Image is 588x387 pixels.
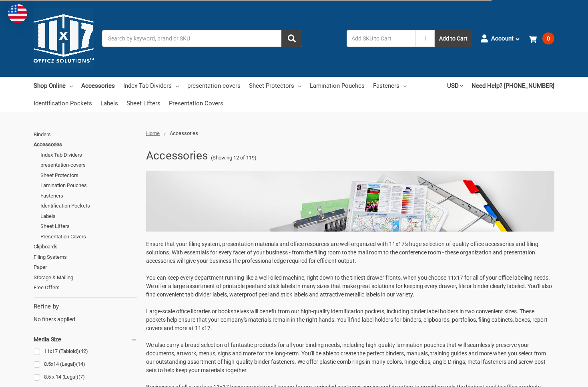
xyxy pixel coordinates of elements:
[34,95,92,112] a: Identification Pockets
[447,77,463,95] a: USD
[34,272,137,283] a: Storage & Mailing
[40,191,137,201] a: Fasteners
[34,262,137,272] a: Paper
[146,171,554,232] img: 11x17-lp-accessories.jpg
[34,335,137,344] h5: Media Size
[34,77,73,95] a: Shop Online
[187,77,241,95] a: presentation-covers
[529,28,554,49] a: 0
[211,154,257,162] span: (Showing 12 of 119)
[170,130,198,136] span: Accessories
[34,372,137,383] a: 8.5 x 14 (Legal)
[249,77,301,95] a: Sheet Protectors
[40,232,137,242] a: Presentation Covers
[40,201,137,211] a: Identification Pockets
[102,30,302,47] input: Search by keyword, brand or SKU
[480,28,520,49] a: Account
[146,145,208,166] h1: Accessories
[34,242,137,252] a: Clipboards
[40,221,137,232] a: Sheet Lifters
[542,32,554,44] span: 0
[34,129,137,140] a: Binders
[472,77,554,95] a: Need Help? [PHONE_NUMBER]
[123,77,179,95] a: Index Tab Dividers
[310,77,365,95] a: Lamination Pouches
[76,361,85,367] span: (14)
[373,77,407,95] a: Fasteners
[126,95,161,112] a: Sheet Lifters
[78,374,85,380] span: (7)
[34,302,137,324] div: No filters applied
[146,130,160,136] a: Home
[169,95,223,112] a: Presentation Covers
[34,359,137,370] a: 8.5x14 (Legal)
[34,282,137,293] a: Free Offers
[81,77,115,95] a: Accessories
[100,95,118,112] a: Labels
[40,211,137,222] a: Labels
[34,252,137,262] a: Filing Systems
[40,180,137,191] a: Lamination Pouches
[40,160,137,170] a: presentation-covers
[34,139,137,150] a: Accessories
[522,365,588,387] iframe: Google Customer Reviews
[40,170,137,181] a: Sheet Protectors
[435,30,472,47] button: Add to Cart
[8,4,27,23] img: duty and tax information for United States
[347,30,415,47] input: Add SKU to Cart
[491,34,514,43] span: Account
[34,8,94,69] img: 11x17.com
[34,302,137,311] h5: Refine by
[79,348,88,354] span: (42)
[34,346,137,357] a: 11x17 (Tabloid)
[40,150,137,160] a: Index Tab Dividers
